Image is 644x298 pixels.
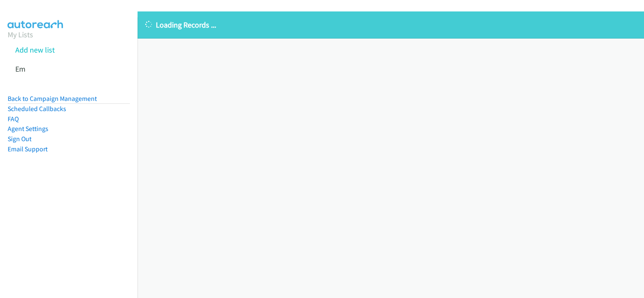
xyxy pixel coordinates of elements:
[8,30,33,39] a: My Lists
[8,105,66,113] a: Scheduled Callbacks
[8,125,48,133] a: Agent Settings
[8,115,19,123] a: FAQ
[145,19,636,31] p: Loading Records ...
[8,95,97,103] a: Back to Campaign Management
[15,45,55,55] a: Add new list
[8,135,31,143] a: Sign Out
[15,64,25,74] a: Em
[8,145,48,153] a: Email Support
